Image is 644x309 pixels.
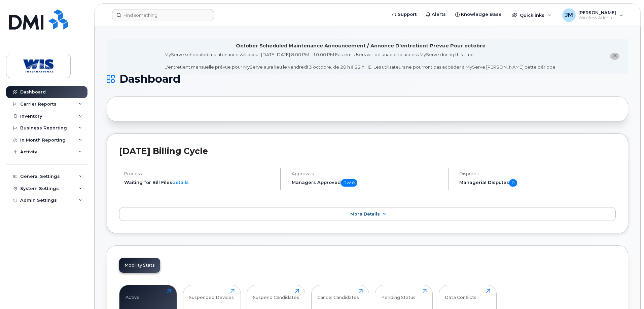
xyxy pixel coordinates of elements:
div: Pending Status [381,289,416,300]
button: close notification [610,53,619,60]
h5: Managers Approved [292,179,442,187]
div: Cancel Candidates [317,289,359,300]
span: 0 of 0 [341,179,357,187]
span: Dashboard [119,74,180,84]
div: MyServe scheduled maintenance will occur [DATE][DATE] 8:00 PM - 10:00 PM Eastern. Users will be u... [165,51,557,70]
a: details [172,180,189,185]
div: October Scheduled Maintenance Announcement / Annonce D'entretient Prévue Pour octobre [236,42,486,49]
h4: Process [124,171,275,176]
div: Suspended Devices [189,289,234,300]
h4: Approvals [292,171,442,176]
span: 0 [509,179,517,187]
span: More Details [350,211,380,217]
div: Data Conflicts [445,289,476,300]
li: Waiting for Bill Files [124,179,275,186]
h5: Managerial Disputes [459,179,616,187]
div: Active [126,289,140,300]
div: Suspend Candidates [253,289,299,300]
h2: [DATE] Billing Cycle [119,146,616,156]
h4: Disputes [459,171,616,176]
